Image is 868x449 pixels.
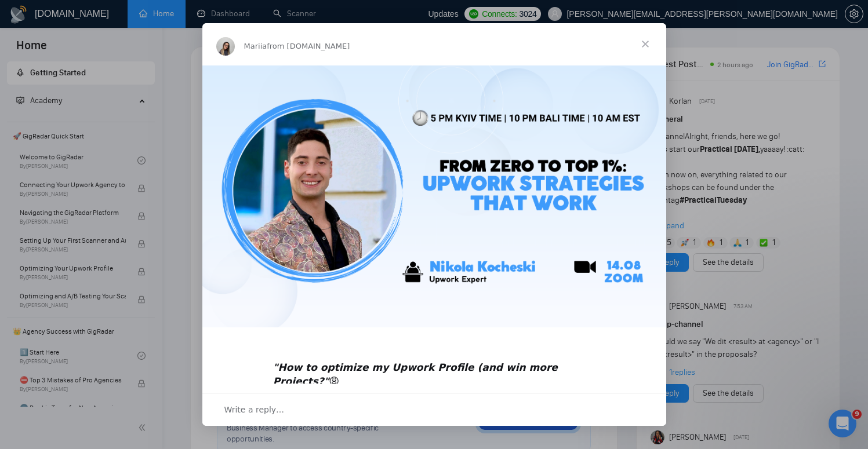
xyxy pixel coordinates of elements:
div: Open conversation and reply [202,393,666,426]
span: from [DOMAIN_NAME] [267,42,350,50]
i: "How to optimize my Upwork Profile (and win more Projects?" [273,362,558,387]
span: Mariia [244,42,267,50]
div: 🚀 , we’re bringing in someone who knows exactly how to turn into - and has done it at the highest... [273,347,595,444]
span: Close [624,23,666,65]
span: Write a reply… [224,402,285,417]
b: 😩 [273,362,558,387]
img: Profile image for Mariia [216,37,235,56]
